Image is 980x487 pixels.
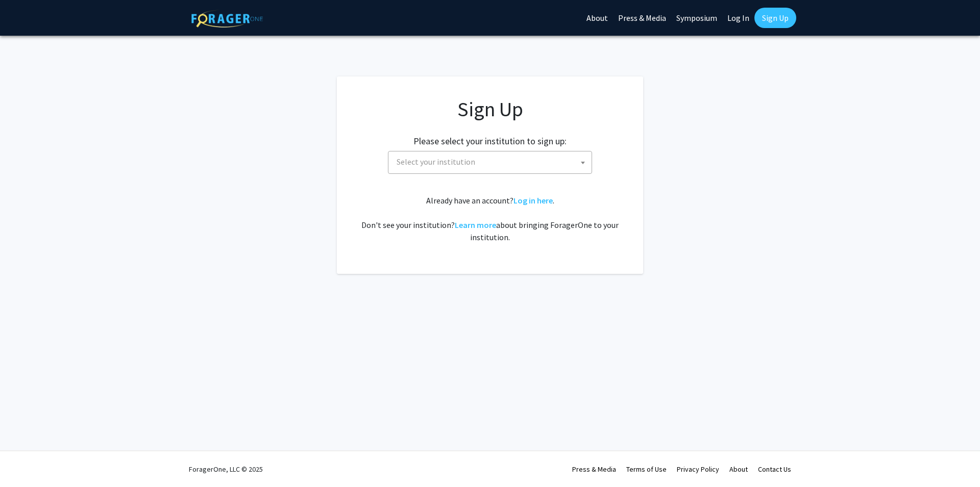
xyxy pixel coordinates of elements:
[191,10,263,28] img: ForagerOne Logo
[413,136,567,147] h2: Please select your institution to sign up:
[393,151,592,172] span: Select your institution
[189,451,263,487] div: ForagerOne, LLC © 2025
[455,220,496,230] a: Learn more about bringing ForagerOne to your institution
[357,97,623,121] h1: Sign Up
[729,465,748,474] a: About
[754,8,796,28] a: Sign Up
[572,465,616,474] a: Press & Media
[357,194,623,243] div: Already have an account? . Don't see your institution? about bringing ForagerOne to your institut...
[758,465,791,474] a: Contact Us
[677,465,719,474] a: Privacy Policy
[513,195,553,206] a: Log in here
[388,151,592,174] span: Select your institution
[397,157,475,167] span: Select your institution
[626,465,667,474] a: Terms of Use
